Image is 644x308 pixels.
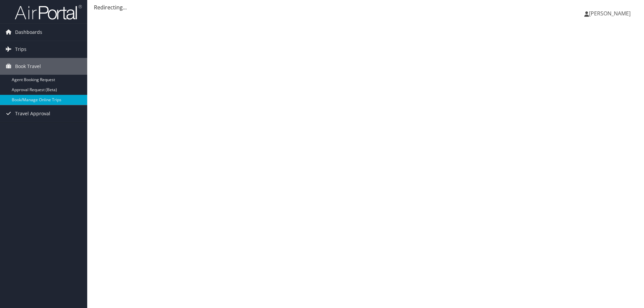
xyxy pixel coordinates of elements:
[15,24,42,41] span: Dashboards
[584,3,637,23] a: [PERSON_NAME]
[15,41,26,58] span: Trips
[589,10,631,17] span: [PERSON_NAME]
[15,4,82,20] img: airportal-logo.png
[15,105,50,122] span: Travel Approval
[94,3,637,11] div: Redirecting...
[15,58,41,75] span: Book Travel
